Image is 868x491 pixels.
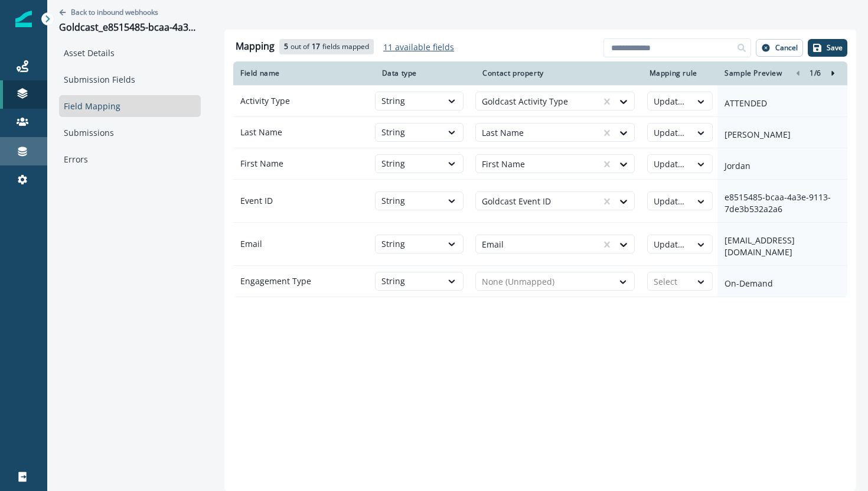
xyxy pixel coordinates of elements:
[59,122,201,144] a: Submissions
[810,69,821,78] p: 1 / 6
[59,148,201,170] a: Errors
[826,66,840,80] button: Right-forward-icon
[381,238,436,250] div: String
[59,69,201,90] a: Submission Fields
[775,44,798,52] p: Cancel
[808,39,847,57] button: Save
[236,41,275,52] h2: Mapping
[322,41,369,52] p: fields mapped
[233,90,375,112] p: Activity Type
[59,42,201,64] a: Asset Details
[381,195,436,207] div: String
[382,69,469,78] div: Data type
[381,275,436,287] div: String
[650,69,711,78] div: Mapping rule
[827,44,843,52] p: Save
[15,11,32,27] img: Inflection
[381,158,436,170] div: String
[791,66,805,80] button: left-icon
[383,41,454,53] button: 11 available fields
[482,69,544,78] p: Contact property
[725,69,782,78] p: Sample Preview
[59,22,196,35] div: Goldcast_e8515485-bcaa-4a3e-9113-7de3b532a2a6
[233,233,375,255] p: Email
[381,126,436,138] div: String
[725,160,840,172] p: Jordan
[725,235,840,258] p: [EMAIL_ADDRESS][DOMAIN_NAME]
[233,271,375,292] p: Engagement Type
[233,190,375,212] p: Event ID
[240,69,368,78] div: Field name
[756,39,803,57] button: Cancel
[725,191,840,215] p: e8515485-bcaa-4a3e-9113-7de3b532a2a6
[59,95,201,117] a: Field Mapping
[71,7,158,17] p: Back to inbound webhooks
[725,129,840,141] p: [PERSON_NAME]
[725,278,840,290] p: On-Demand
[291,41,309,52] p: out of
[59,7,158,17] button: Go back
[284,41,288,52] p: 5
[233,153,375,174] p: First Name
[312,41,320,52] p: 17
[233,122,375,143] p: Last Name
[381,95,436,107] div: String
[725,97,840,109] p: ATTENDED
